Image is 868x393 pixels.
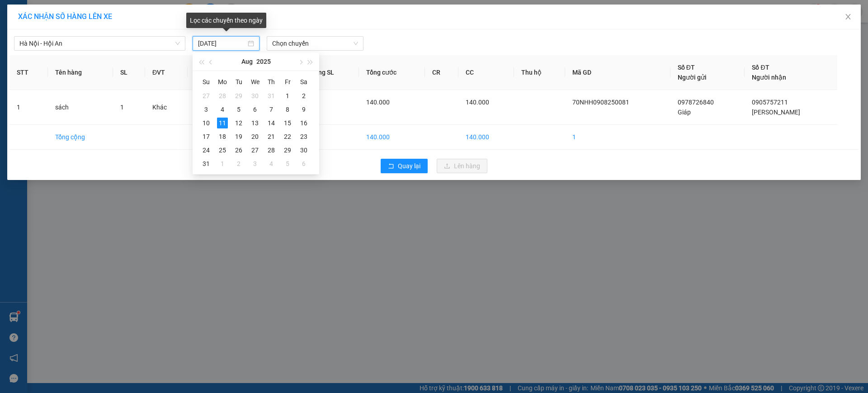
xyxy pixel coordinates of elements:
div: 8 [282,104,293,115]
td: 2025-08-15 [279,116,296,130]
div: 2 [233,158,244,169]
span: 0978726840 [678,99,714,106]
td: 2025-08-14 [263,116,279,130]
td: 2025-09-06 [296,157,312,170]
div: 4 [217,104,228,115]
button: uploadLên hàng [437,159,487,173]
td: 2025-08-09 [296,103,312,116]
th: Mã GD [565,55,670,90]
div: 13 [250,118,260,128]
td: 2025-07-27 [198,89,214,103]
div: 24 [201,145,212,156]
span: Số ĐT [678,64,695,71]
td: 2025-08-25 [214,143,231,157]
span: rollback [388,163,394,170]
span: Người gửi [678,74,707,81]
div: 12 [233,118,244,128]
td: 1 [565,125,670,150]
div: 18 [217,131,228,142]
th: CR [425,55,458,90]
div: 25 [217,145,228,156]
div: 4 [266,158,277,169]
td: 2025-08-10 [198,116,214,130]
div: 23 [298,131,309,142]
div: 3 [250,158,260,169]
th: Tu [231,75,247,89]
span: XÁC NHẬN SỐ HÀNG LÊN XE [18,12,112,21]
th: STT [9,55,48,90]
td: 2025-08-02 [296,89,312,103]
th: Thu hộ [514,55,565,90]
th: Loại hàng [188,55,251,90]
td: 2025-08-21 [263,130,279,143]
td: 2025-08-03 [198,103,214,116]
th: Mo [214,75,231,89]
th: CC [458,55,514,90]
span: 0905757211 [752,99,788,106]
div: 28 [217,90,228,101]
div: 3 [201,104,212,115]
span: 140.000 [466,99,489,106]
button: 2025 [256,52,271,71]
td: 2025-07-28 [214,89,231,103]
td: 2025-09-02 [231,157,247,170]
td: 2025-08-31 [198,157,214,170]
td: 2025-08-30 [296,143,312,157]
button: Aug [241,52,253,71]
span: Số ĐT [752,64,769,71]
span: Quay lại [398,161,420,171]
td: 2025-09-01 [214,157,231,170]
div: 6 [298,158,309,169]
div: 7 [266,104,277,115]
div: 15 [282,118,293,128]
td: 2025-08-18 [214,130,231,143]
div: 30 [250,90,260,101]
td: 2025-09-05 [279,157,296,170]
td: 2025-08-27 [247,143,263,157]
td: 2025-08-13 [247,116,263,130]
span: 1 [120,104,124,111]
span: Người nhận [752,74,786,81]
div: 21 [266,131,277,142]
th: ĐVT [145,55,188,90]
div: 14 [266,118,277,128]
span: 70NHH0908250081 [572,99,629,106]
div: 27 [250,145,260,156]
div: 19 [233,131,244,142]
td: 1 [304,125,359,150]
div: 16 [298,118,309,128]
span: close [844,13,852,20]
button: rollbackQuay lại [381,159,428,173]
th: We [247,75,263,89]
span: Chọn chuyến [272,37,358,50]
button: Close [835,5,861,30]
div: 1 [282,90,293,101]
div: 20 [250,131,260,142]
th: Tên hàng [48,55,113,90]
th: Tổng cước [359,55,425,90]
div: 26 [233,145,244,156]
td: 2025-09-04 [263,157,279,170]
th: Th [263,75,279,89]
span: 140.000 [366,99,390,106]
td: 2025-08-29 [279,143,296,157]
div: 30 [298,145,309,156]
td: 2025-08-04 [214,103,231,116]
td: 2025-08-05 [231,103,247,116]
th: Tổng SL [304,55,359,90]
td: 2025-08-28 [263,143,279,157]
div: Lọc các chuyến theo ngày [186,13,266,28]
td: 2025-08-08 [279,103,296,116]
th: Sa [296,75,312,89]
div: 22 [282,131,293,142]
div: 9 [298,104,309,115]
div: 17 [201,131,212,142]
td: 2025-08-26 [231,143,247,157]
td: 2025-08-11 [214,116,231,130]
td: 1 [9,90,48,125]
td: 2025-08-01 [279,89,296,103]
td: 2025-08-07 [263,103,279,116]
div: 6 [250,104,260,115]
span: Hà Nội - Hội An [19,37,180,50]
div: 2 [298,90,309,101]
